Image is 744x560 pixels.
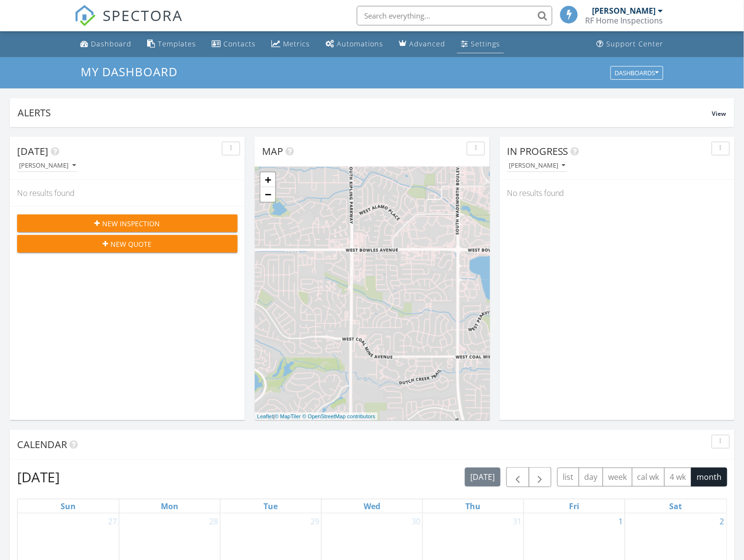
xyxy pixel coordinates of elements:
span: New Quote [111,239,152,249]
span: In Progress [507,145,569,158]
button: month [691,468,727,487]
a: Go to July 27, 2025 [106,514,119,529]
div: Advanced [409,39,445,48]
div: Automations [337,39,383,48]
a: Zoom in [261,172,275,187]
div: RF Home Inspections [586,16,663,25]
div: Metrics [283,39,310,48]
span: Map [262,145,283,158]
a: SPECTORA [74,13,183,34]
button: Previous month [506,467,529,487]
a: Metrics [267,35,314,53]
button: [PERSON_NAME] [17,159,78,172]
span: View [712,109,726,118]
a: Zoom out [261,187,275,202]
div: Contacts [223,39,256,48]
a: Go to August 1, 2025 [616,514,625,529]
a: Templates [143,35,200,53]
h2: [DATE] [17,467,60,487]
a: Go to July 31, 2025 [511,514,524,529]
span: New Inspection [103,218,160,229]
div: [PERSON_NAME] [509,162,566,169]
div: No results found [500,180,735,206]
a: Monday [159,499,180,513]
a: Advanced [395,35,449,53]
a: Saturday [668,499,684,513]
a: Go to August 2, 2025 [718,514,726,529]
div: Alerts [18,106,712,119]
a: Tuesday [262,499,280,513]
button: Next month [529,467,552,487]
a: Settings [457,35,504,53]
button: Dashboards [611,66,663,80]
a: Go to July 30, 2025 [410,514,422,529]
button: list [557,468,579,487]
a: Go to July 28, 2025 [207,514,220,529]
button: New Inspection [17,215,238,232]
button: [PERSON_NAME] [507,159,568,172]
span: SPECTORA [103,5,183,25]
a: © MapTiler [275,413,301,419]
a: Wednesday [362,499,382,513]
div: [PERSON_NAME] [592,6,656,16]
div: Settings [471,39,500,48]
span: My Dashboard [81,64,177,80]
div: Support Center [607,39,664,48]
button: New Quote [17,235,238,253]
div: Templates [158,39,196,48]
div: [PERSON_NAME] [19,162,76,169]
button: day [579,468,603,487]
a: Sunday [59,499,78,513]
img: The Best Home Inspection Software - Spectora [74,5,96,26]
a: Support Center [593,35,668,53]
a: Leaflet [257,413,273,419]
input: Search everything... [357,6,552,25]
button: week [603,468,633,487]
a: Go to July 29, 2025 [308,514,321,529]
div: No results found [10,180,245,206]
div: Dashboard [91,39,131,48]
button: [DATE] [465,468,501,487]
a: Automations (Basic) [322,35,387,53]
div: | [255,412,378,421]
div: Dashboards [615,69,659,76]
a: Thursday [464,499,483,513]
button: 4 wk [664,468,692,487]
span: [DATE] [17,145,48,158]
a: Contacts [208,35,260,53]
a: Friday [568,499,582,513]
a: © OpenStreetMap contributors [303,413,375,419]
a: Dashboard [76,35,135,53]
button: cal wk [632,468,665,487]
span: Calendar [17,438,67,451]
